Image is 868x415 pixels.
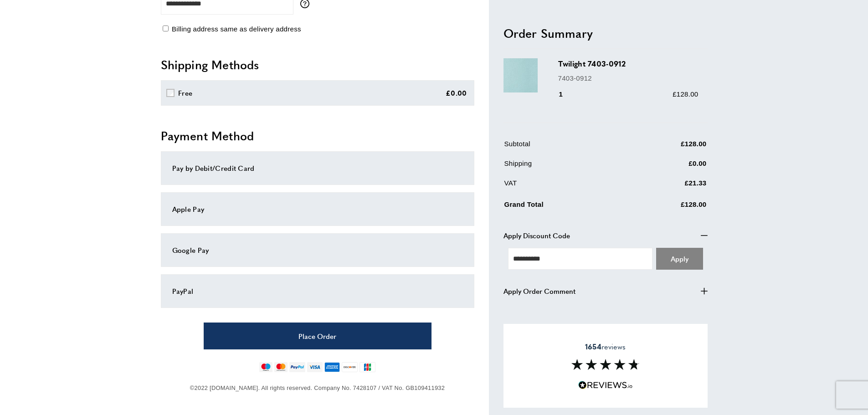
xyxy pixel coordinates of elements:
div: Apple Pay [172,204,463,215]
div: Google Pay [172,245,463,256]
div: £0.00 [446,87,467,98]
span: £128.00 [673,90,698,97]
span: Apply Discount Code [503,230,570,241]
button: Apply Coupon [656,247,703,269]
td: Subtotal [504,138,627,156]
button: Place Order [204,323,431,349]
img: american-express [324,362,340,372]
img: Reviews section [571,359,640,370]
span: Billing address same as delivery address [172,25,301,33]
div: Pay by Debit/Credit Card [172,163,463,174]
td: £128.00 [627,197,707,216]
img: maestro [259,362,272,372]
td: £128.00 [627,138,707,156]
div: PayPal [172,286,463,297]
img: Reviews.io 5 stars [578,381,633,389]
div: Free [178,87,192,98]
span: ©2022 [DOMAIN_NAME]. All rights reserved. Company No. 7428107 / VAT No. GB109411932 [190,384,445,391]
div: 1 [558,88,576,99]
img: paypal [289,362,305,372]
p: 7403-0912 [558,72,699,83]
h3: Twilight 7403-0912 [558,58,699,69]
h2: Order Summary [503,25,708,41]
h2: Shipping Methods [161,56,474,73]
td: £21.33 [627,177,707,195]
img: discover [342,362,358,372]
span: Apply Order Comment [503,285,575,296]
img: visa [307,362,322,372]
span: Apply Coupon [671,253,688,263]
td: VAT [504,177,627,195]
td: £0.00 [627,158,707,175]
img: mastercard [274,362,288,372]
img: jcb [360,362,375,372]
input: Billing address same as delivery address [163,26,169,31]
td: Grand Total [504,197,627,216]
td: Shipping [504,158,627,175]
strong: 1654 [585,341,601,352]
img: Twilight 7403-0912 [503,58,538,92]
h2: Payment Method [161,128,474,144]
span: reviews [585,342,626,351]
